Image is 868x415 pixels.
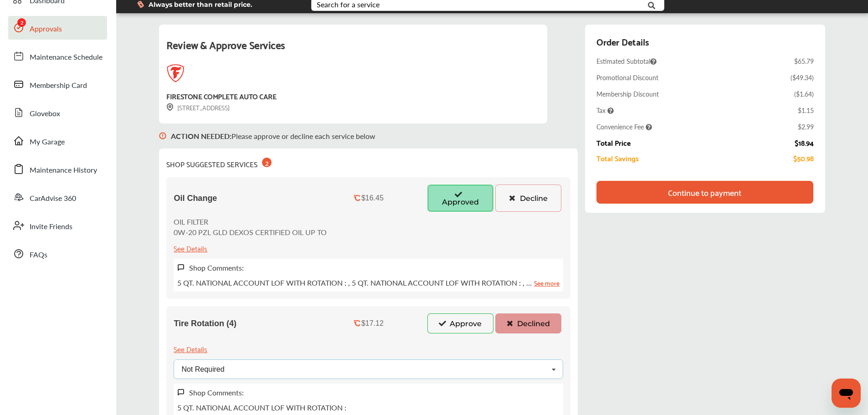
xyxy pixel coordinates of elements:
[30,221,72,233] span: Invite Friends
[8,16,107,40] a: Approvals
[177,402,346,413] p: 5 QT. NATIONAL ACCOUNT LOF WITH ROTATION :
[798,122,814,131] div: $2.99
[166,103,174,111] img: svg+xml;base64,PHN2ZyB3aWR0aD0iMTYiIGhlaWdodD0iMTciIHZpZXdCb3g9IjAgMCAxNiAxNyIgZmlsbD0ibm9uZSIgeG...
[174,319,236,328] span: Tire Rotation (4)
[30,108,60,120] span: Glovebox
[166,90,276,102] div: FIRESTONE COMPLETE AUTO CARE
[8,129,107,153] a: My Garage
[149,1,252,8] span: Always better than retail price.
[793,154,814,162] div: $50.98
[8,157,107,181] a: Maintenance History
[166,36,539,64] div: Review & Approve Services
[30,249,47,261] span: FAQs
[30,193,76,205] span: CarAdvise 360
[174,194,217,203] span: Oil Change
[798,106,814,115] div: $1.15
[317,1,380,8] div: Search for a service
[495,313,561,333] button: Declined
[174,343,207,355] div: See Details
[596,106,614,115] span: Tax
[181,366,224,373] div: Not Required
[159,123,166,149] img: svg+xml;base64,PHN2ZyB3aWR0aD0iMTYiIGhlaWdodD0iMTciIHZpZXdCb3g9IjAgMCAxNiAxNyIgZmlsbD0ibm9uZSIgeG...
[596,122,652,131] span: Convenience Fee
[166,156,272,170] div: SHOP SUGGESTED SERVICES
[427,313,493,333] button: Approve
[8,214,107,237] a: Invite Friends
[177,264,185,272] img: svg+xml;base64,PHN2ZyB3aWR0aD0iMTYiIGhlaWdodD0iMTciIHZpZXdCb3g9IjAgMCAxNiAxNyIgZmlsbD0ibm9uZSIgeG...
[427,184,493,212] button: Approved
[174,242,207,254] div: See Details
[795,138,814,147] div: $18.94
[137,0,144,8] img: dollor_label_vector.a70140d1.svg
[8,185,107,209] a: CarAdvise 360
[177,389,185,396] img: svg+xml;base64,PHN2ZyB3aWR0aD0iMTYiIGhlaWdodD0iMTciIHZpZXdCb3g9IjAgMCAxNiAxNyIgZmlsbD0ibm9uZSIgeG...
[171,131,375,141] p: Please approve or decline each service below
[189,387,244,398] label: Shop Comments:
[794,89,814,98] div: ( $1.64 )
[262,158,272,167] div: 2
[30,80,87,92] span: Membership Card
[166,64,185,82] img: logo-firestone.png
[495,184,561,212] button: Decline
[166,102,230,113] div: [STREET_ADDRESS]
[8,101,107,124] a: Glovebox
[361,319,384,328] div: $17.12
[596,34,649,49] div: Order Details
[8,44,107,68] a: Maintenance Schedule
[596,73,658,82] div: Promotional Discount
[534,277,560,288] a: See more
[30,136,65,148] span: My Garage
[171,131,231,141] b: ACTION NEEDED :
[596,138,631,147] div: Total Price
[596,89,659,98] div: Membership Discount
[596,154,639,162] div: Total Savings
[832,379,861,408] iframe: Button to launch messaging window
[177,277,560,288] p: 5 QT. NATIONAL ACCOUNT LOF WITH ROTATION : , 5 QT. NATIONAL ACCOUNT LOF WITH ROTATION : , …
[596,56,657,66] span: Estimated Subtotal
[30,23,62,35] span: Approvals
[30,51,103,63] span: Maintenance Schedule
[30,164,97,176] span: Maintenance History
[791,73,814,82] div: ( $49.34 )
[174,227,327,237] p: 0W-20 PZL GLD DEXOS CERTIFIED OIL UP TO
[174,216,327,227] p: OIL FILTER
[668,188,741,197] div: Continue to payment
[8,72,107,96] a: Membership Card
[189,262,244,273] label: Shop Comments:
[361,194,384,202] div: $16.45
[8,242,107,266] a: FAQs
[794,56,814,66] div: $65.79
